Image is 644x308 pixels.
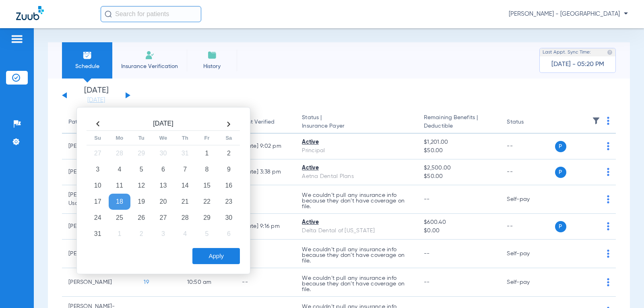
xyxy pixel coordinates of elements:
[62,268,137,297] td: [PERSON_NAME]
[424,122,494,130] span: Deductible
[242,118,275,126] div: Last Verified
[235,214,295,240] td: [DATE] 9:16 PM
[101,6,201,22] input: Search for patients
[424,279,430,285] span: --
[302,164,411,172] div: Active
[417,111,500,134] th: Remaining Benefits |
[302,218,411,227] div: Active
[424,138,494,147] span: $1,201.00
[207,50,217,60] img: History
[302,275,411,292] p: We couldn’t pull any insurance info because they don’t have coverage on file.
[193,62,231,70] span: History
[68,118,104,126] div: Patient Name
[145,50,155,60] img: Manual Insurance Verification
[235,240,295,268] td: --
[551,60,604,68] span: [DATE] - 05:20 PM
[543,48,591,56] span: Last Appt. Sync Time:
[555,167,566,178] span: P
[424,164,494,172] span: $2,500.00
[500,185,555,214] td: Self-pay
[235,159,295,185] td: [DATE] 3:38 PM
[235,185,295,214] td: --
[72,87,120,104] li: [DATE]
[105,10,112,18] img: Search Icon
[83,50,92,60] img: Schedule
[302,172,411,181] div: Aetna Dental Plans
[10,34,23,44] img: hamburger-icon
[509,10,628,18] span: [PERSON_NAME] - [GEOGRAPHIC_DATA]
[592,117,600,125] img: filter.svg
[68,118,131,126] div: Patient Name
[235,268,295,297] td: --
[424,147,494,155] span: $50.00
[607,117,609,125] img: group-dot-blue.svg
[181,268,236,297] td: 10:50 AM
[607,222,609,230] img: group-dot-blue.svg
[607,250,609,258] img: group-dot-blue.svg
[424,227,494,235] span: $0.00
[555,141,566,152] span: P
[68,62,106,70] span: Schedule
[500,134,555,159] td: --
[607,168,609,176] img: group-dot-blue.svg
[118,62,181,70] span: Insurance Verification
[302,138,411,147] div: Active
[72,96,120,104] a: [DATE]
[555,221,566,232] span: P
[302,227,411,235] div: Delta Dental of [US_STATE]
[607,50,613,55] img: last sync help info
[500,268,555,297] td: Self-pay
[424,251,430,256] span: --
[424,172,494,181] span: $50.00
[424,218,494,227] span: $600.40
[500,111,555,134] th: Status
[424,196,430,202] span: --
[295,111,417,134] th: Status |
[235,134,295,159] td: [DATE] 9:02 PM
[144,279,149,285] span: 19
[607,195,609,203] img: group-dot-blue.svg
[302,147,411,155] div: Principal
[192,248,240,264] button: Apply
[500,159,555,185] td: --
[302,192,411,209] p: We couldn’t pull any insurance info because they don’t have coverage on file.
[109,118,218,131] th: [DATE]
[16,6,44,20] img: Zuub Logo
[500,240,555,268] td: Self-pay
[242,118,289,126] div: Last Verified
[607,142,609,150] img: group-dot-blue.svg
[302,122,411,130] span: Insurance Payer
[500,214,555,240] td: --
[302,247,411,264] p: We couldn’t pull any insurance info because they don’t have coverage on file.
[607,278,609,286] img: group-dot-blue.svg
